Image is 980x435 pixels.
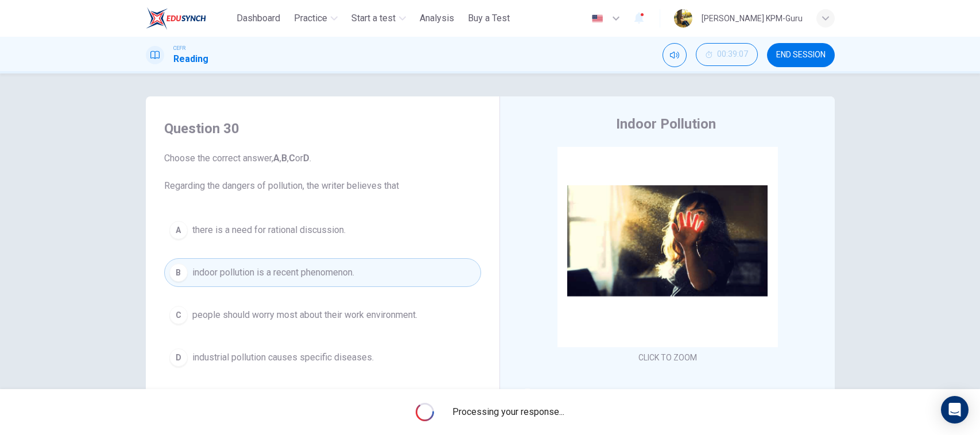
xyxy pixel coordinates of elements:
[164,258,481,287] button: Bindoor pollution is a recent phenomenon.
[146,7,233,30] a: ELTC logo
[767,43,835,67] button: END SESSION
[468,11,510,25] span: Buy a Test
[294,11,327,25] span: Practice
[776,51,826,60] span: END SESSION
[347,8,410,29] button: Start a test
[941,396,969,424] div: Open Intercom Messenger
[663,43,687,67] div: Mute
[415,8,459,29] button: Analysis
[146,7,206,30] img: ELTC logo
[164,216,481,244] button: Athere is a need for rational discussion.
[518,389,537,407] div: 1
[281,153,287,164] b: B
[463,8,514,29] button: Buy a Test
[164,152,481,193] span: Choose the correct answer, , , or . Regarding the dangers of pollution, the writer believes that
[192,351,374,364] span: industrial pollution causes specific diseases.
[192,308,417,322] span: people should worry most about their work environment.
[164,119,481,138] h4: Question 30
[616,115,716,133] h4: Indoor Pollution
[674,9,692,28] img: Profile picture
[169,348,188,367] div: D
[232,8,285,29] button: Dashboard
[237,11,280,25] span: Dashboard
[303,153,309,164] b: D
[452,405,564,419] span: Processing your response...
[351,11,396,25] span: Start a test
[169,263,188,282] div: B
[164,343,481,372] button: Dindustrial pollution causes specific diseases.
[192,266,354,279] span: indoor pollution is a recent phenomenon.
[173,52,208,66] h1: Reading
[702,11,803,25] div: [PERSON_NAME] KPM-Guru
[696,43,758,66] button: 00:39:07
[420,11,454,25] span: Analysis
[289,8,342,29] button: Practice
[696,43,758,67] div: Hide
[192,223,346,237] span: there is a need for rational discussion.
[164,301,481,329] button: Cpeople should worry most about their work environment.
[289,153,295,164] b: C
[169,306,188,324] div: C
[173,44,185,52] span: CEFR
[717,50,748,59] span: 00:39:07
[273,153,280,164] b: A
[590,14,605,23] img: en
[169,221,188,239] div: A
